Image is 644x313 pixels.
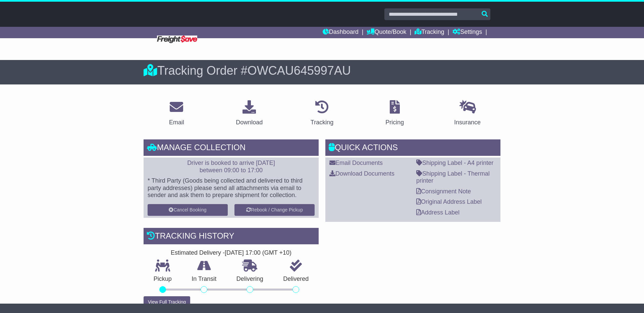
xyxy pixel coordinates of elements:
[273,275,319,283] p: Delivered
[329,170,394,177] a: Download Documents
[385,118,404,127] div: Pricing
[416,198,482,205] a: Original Address Label
[311,118,333,127] div: Tracking
[225,249,291,257] div: [DATE] 17:00 (GMT +10)
[144,249,319,257] div: Estimated Delivery -
[157,36,197,43] img: Freight Save
[452,27,482,38] a: Settings
[182,275,227,283] p: In Transit
[415,27,444,38] a: Tracking
[454,118,481,127] div: Insurance
[450,98,485,129] a: Insurance
[231,98,267,129] a: Download
[416,160,493,166] a: Shipping Label - A4 printer
[234,204,315,216] button: Rebook / Change Pickup
[148,160,315,174] p: Driver is booked to arrive [DATE] between 09:00 to 17:00
[144,296,190,308] button: View Full Tracking
[248,64,351,77] span: OWCAU645997AU
[323,27,359,38] a: Dashboard
[236,118,263,127] div: Download
[329,160,383,166] a: Email Documents
[148,204,228,216] button: Cancel Booking
[144,63,500,78] div: Tracking Order #
[226,275,273,283] p: Delivering
[367,27,406,38] a: Quote/Book
[144,275,182,283] p: Pickup
[381,98,408,129] a: Pricing
[416,209,460,216] a: Address Label
[169,118,184,127] div: Email
[325,139,500,158] div: Quick Actions
[148,177,315,199] p: * Third Party (Goods being collected and delivered to third party addresses) please send all atta...
[144,228,319,246] div: Tracking history
[165,98,189,129] a: Email
[416,188,471,195] a: Consignment Note
[416,170,490,184] a: Shipping Label - Thermal printer
[306,98,338,129] a: Tracking
[144,139,319,158] div: Manage collection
